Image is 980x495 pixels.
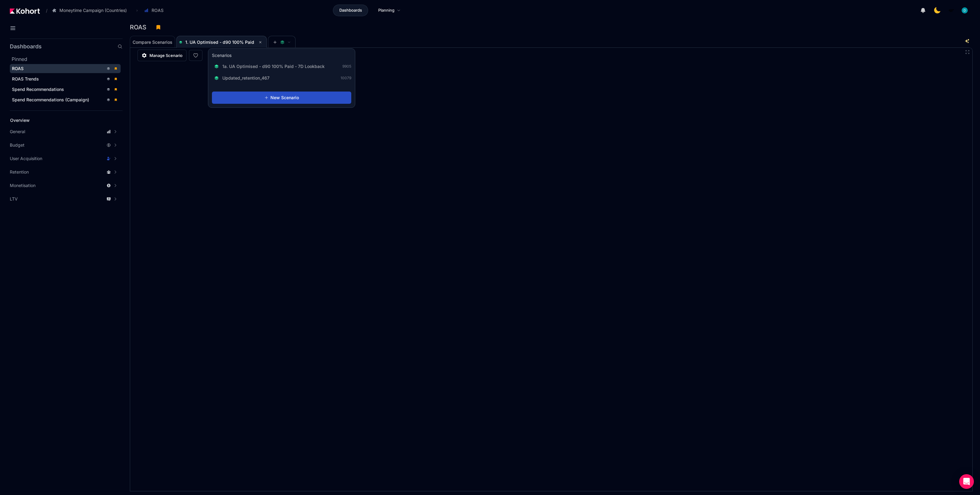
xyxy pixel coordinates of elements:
a: ROAS [10,64,121,73]
span: Moneytime Campaign (Countries) [59,7,127,13]
span: ROAS [12,66,24,71]
a: Spend Recommendations (Campaign) [10,95,121,104]
span: Retention [10,169,29,175]
h2: Pinned [12,55,123,63]
span: Budget [10,142,24,148]
span: 1. UA Optimised - d90 100% Paid [185,39,254,45]
button: Updated_retention_467 [212,73,276,83]
a: Dashboards [333,5,368,16]
span: Spend Recommendations (Campaign) [12,97,89,102]
span: › [135,8,139,13]
a: Planning [372,5,407,16]
h3: Scenarios [212,52,232,60]
span: Updated_retention_467 [222,75,269,81]
button: Fullscreen [965,50,970,54]
span: New Scenario [270,95,299,101]
a: Spend Recommendations [10,85,121,94]
span: Spend Recommendations [12,87,64,92]
span: LTV [10,196,18,202]
span: ROAS [152,7,164,13]
span: / [41,7,47,14]
img: logo_MoneyTimeLogo_1_20250619094856634230.png [948,7,954,13]
img: Kohort logo [10,8,40,14]
h3: ROAS [130,24,150,30]
span: Overview [10,118,30,123]
span: Manage Scenario [149,52,183,58]
span: General [10,129,25,135]
span: Planning [378,7,394,13]
div: Open Intercom Messenger [959,474,974,489]
button: ROAS [141,5,170,16]
span: Compare Scenarios [133,40,172,44]
a: ROAS Trends [10,74,121,84]
button: New Scenario [212,92,351,104]
span: User Acquisition [10,156,42,162]
a: Overview [8,116,112,125]
span: Monetisation [10,182,36,189]
a: Manage Scenario [138,50,187,61]
span: 9905 [342,64,351,69]
h2: Dashboards [10,44,42,49]
span: ROAS Trends [12,76,39,81]
span: 10079 [341,76,351,81]
span: 1a. UA Optimised - d90 100% Paid - 7D Lookback [222,63,325,69]
button: 1a. UA Optimised - d90 100% Paid - 7D Lookback [212,62,331,71]
button: Moneytime Campaign (Countries) [49,5,133,16]
span: Dashboards [339,7,362,13]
